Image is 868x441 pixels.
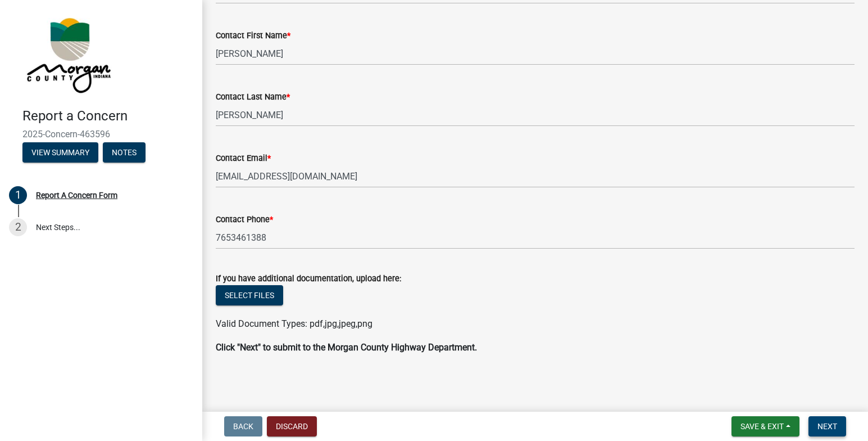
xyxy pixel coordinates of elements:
[216,275,401,283] label: If you have additional documentation, upload here:
[216,216,273,224] label: Contact Phone
[22,129,180,139] span: 2025-Concern-463596
[216,155,271,163] label: Contact Email
[216,32,290,40] label: Contact First Name
[216,285,283,305] button: Select files
[233,422,253,431] span: Back
[9,218,27,236] div: 2
[22,148,98,157] wm-modal-confirm: Summary
[817,422,837,431] span: Next
[36,191,117,199] div: Report A Concern Form
[103,142,146,163] button: Notes
[22,12,113,96] img: Morgan County, Indiana
[216,318,372,329] span: Valid Document Types: pdf,jpg,jpeg,png
[216,342,477,353] strong: Click "Next" to submit to the Morgan County Highway Department.
[731,416,799,436] button: Save & Exit
[224,416,262,436] button: Back
[740,422,784,431] span: Save & Exit
[9,186,27,204] div: 1
[216,93,290,101] label: Contact Last Name
[22,142,98,163] button: View Summary
[808,416,846,436] button: Next
[22,108,193,124] h4: Report a Concern
[103,148,146,157] wm-modal-confirm: Notes
[267,416,317,436] button: Discard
